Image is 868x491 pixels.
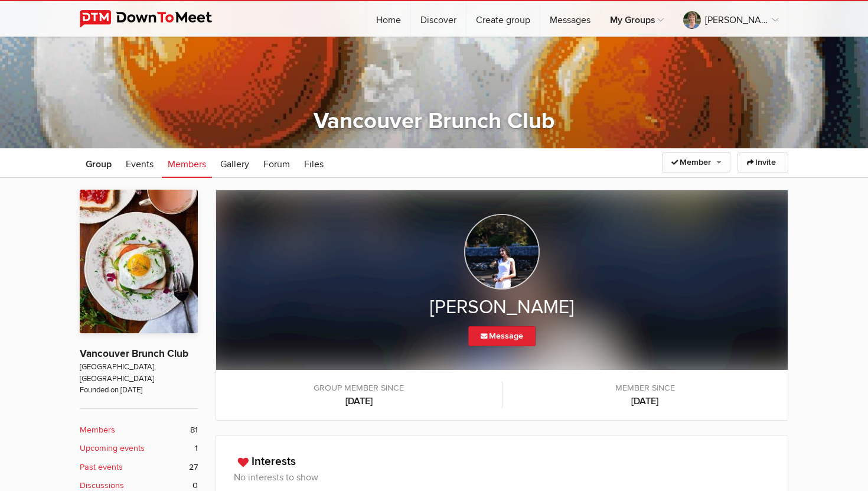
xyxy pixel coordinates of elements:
a: Home [367,1,410,37]
span: 81 [190,424,198,437]
span: Member since [514,382,776,395]
span: Group [86,158,112,170]
a: Discover [411,1,466,37]
a: Create group [466,1,540,37]
span: Members [168,158,206,170]
a: Gallery [214,148,255,178]
h3: No interests to show [234,470,770,485]
a: [PERSON_NAME] [674,1,788,37]
h3: Interests [234,453,770,470]
a: Files [298,148,329,178]
span: Events [126,158,154,170]
a: Upcoming events 1 [80,442,198,455]
span: 1 [195,442,198,455]
a: Vancouver Brunch Club [314,108,555,135]
a: Members 81 [80,424,198,437]
span: [GEOGRAPHIC_DATA], [GEOGRAPHIC_DATA] [80,362,198,385]
h2: [PERSON_NAME] [240,295,764,320]
a: Messages [540,1,600,37]
a: Vancouver Brunch Club [80,347,188,360]
b: Upcoming events [80,442,145,455]
span: Files [304,158,324,170]
a: Invite [738,152,788,173]
span: 27 [189,461,198,474]
a: My Groups [601,1,673,37]
a: Message [468,326,536,346]
a: Past events 27 [80,461,198,474]
img: Vancouver Brunch Club [80,190,198,334]
a: Members [162,148,212,178]
a: Events [120,148,159,178]
span: Gallery [220,158,249,170]
a: Member [662,152,730,173]
img: DownToMeet [80,10,230,28]
b: Past events [80,461,123,474]
img: Neelam Chadha [464,214,540,290]
a: Forum [257,148,296,178]
b: [DATE] [514,394,776,408]
span: Group member since [228,382,490,395]
b: Members [80,424,115,437]
span: Forum [263,158,290,170]
a: Group [80,148,118,178]
span: Founded on [DATE] [80,385,198,396]
b: [DATE] [228,394,490,408]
